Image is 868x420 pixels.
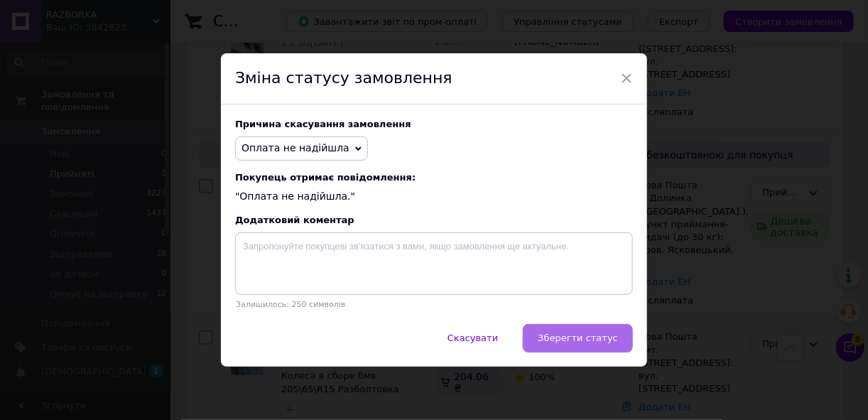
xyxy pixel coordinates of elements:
span: Покупець отримає повідомлення: [235,172,633,183]
span: Зберегти статус [538,333,618,343]
span: Скасувати [447,333,498,343]
div: Зміна статусу замовлення [221,53,647,104]
button: Скасувати [433,324,513,352]
button: Зберегти статус [523,324,633,352]
div: Причина скасування замовлення [235,119,633,129]
p: Залишилось: 250 символів [235,300,633,309]
span: Оплата не надійшла [242,142,349,154]
div: "Оплата не надійшла." [235,172,633,204]
span: × [620,66,633,90]
div: Додатковий коментар [235,215,633,225]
